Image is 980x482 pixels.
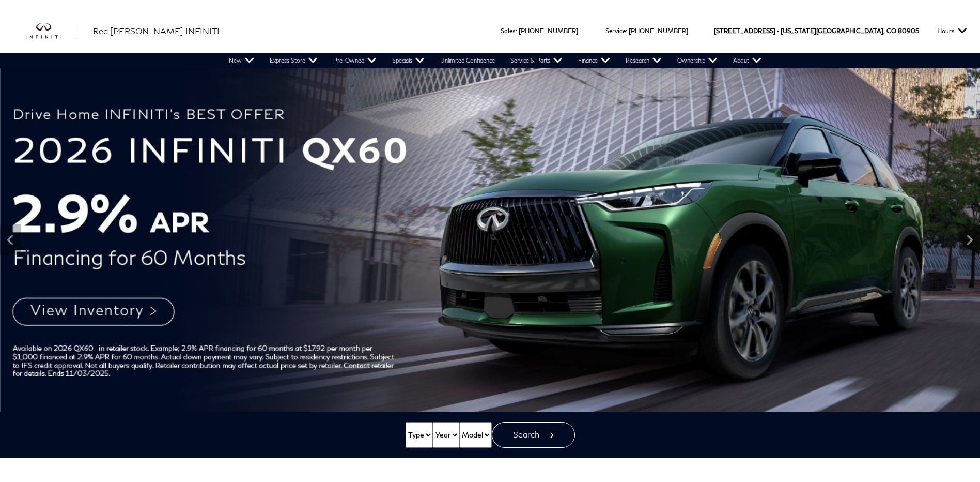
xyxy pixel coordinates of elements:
span: [US_STATE][GEOGRAPHIC_DATA], [781,9,885,53]
button: Search [492,422,575,448]
span: Service [605,27,626,35]
select: Vehicle Year [433,422,459,448]
a: [STREET_ADDRESS] • [US_STATE][GEOGRAPHIC_DATA], CO 80905 [714,27,919,35]
img: INFINITI [26,23,77,39]
a: infiniti [26,23,77,39]
a: Ownership [670,53,725,68]
button: Open the hours dropdown [932,9,972,53]
select: Vehicle Model [459,422,492,448]
a: [PHONE_NUMBER] [629,27,688,35]
a: New [221,53,262,68]
span: 80905 [898,9,919,53]
a: Unlimited Confidence [432,53,503,68]
a: [PHONE_NUMBER] [519,27,578,35]
span: Sales [501,27,516,35]
nav: Main Navigation [221,53,769,68]
a: Express Store [262,53,325,68]
span: : [626,27,627,35]
select: Vehicle Type [406,422,433,448]
a: Specials [384,53,432,68]
span: [STREET_ADDRESS] • [714,9,779,53]
a: Finance [570,53,618,68]
a: Red [PERSON_NAME] INFINITI [93,25,220,37]
a: Research [618,53,670,68]
a: About [725,53,769,68]
span: CO [886,9,896,53]
a: Service & Parts [503,53,570,68]
span: : [516,27,517,35]
a: Pre-Owned [325,53,384,68]
span: Red [PERSON_NAME] INFINITI [93,26,220,36]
